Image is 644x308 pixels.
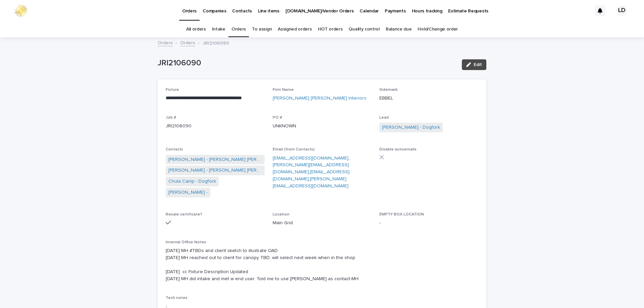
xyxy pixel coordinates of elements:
a: [PERSON_NAME] - [PERSON_NAME] [PERSON_NAME] Interiors [168,167,262,174]
a: Assigned orders [278,21,312,37]
a: [PERSON_NAME] - [PERSON_NAME] [PERSON_NAME] Interiors [168,156,262,163]
span: Fixture [166,88,179,92]
p: JRI2106090 [166,123,265,130]
a: [PERSON_NAME][EMAIL_ADDRESS][DOMAIN_NAME] [273,163,349,174]
span: Disable autoemails [379,147,417,151]
span: Firm Name [273,88,294,92]
a: HOT orders [318,21,343,37]
a: Quality control [348,21,379,37]
p: , , , [273,155,372,190]
a: Orders [231,21,246,37]
span: Job # [166,116,176,120]
span: Contacts [166,147,183,151]
a: [PERSON_NAME][EMAIL_ADDRESS][DOMAIN_NAME] [273,177,348,188]
span: Tech notes [166,296,187,300]
a: Orders [180,39,195,46]
a: [EMAIL_ADDRESS][DOMAIN_NAME] [273,156,348,161]
a: [PERSON_NAME] - Dogfork [382,124,440,131]
span: Lead [379,116,389,120]
p: JRI2106090 [203,39,229,46]
button: Edit [462,59,486,70]
span: EMPTY BOX LOCATION [379,212,424,217]
span: Resale certificate? [166,212,202,217]
p: Main Grid [273,220,372,227]
a: All orders [186,21,206,37]
img: 0ffKfDbyRa2Iv8hnaAqg [13,4,28,17]
p: - [379,220,478,227]
a: [PERSON_NAME] [PERSON_NAME] Interiors [273,95,366,102]
a: [PERSON_NAME] - [168,189,208,196]
a: Intake [212,21,225,37]
p: EBBEL [379,95,478,102]
a: Orders [158,39,173,46]
p: UNKNOWN [273,123,372,130]
span: Location [273,212,289,217]
a: To assign [252,21,272,37]
a: Balance due [386,21,412,37]
a: Chula Camp - Dogfork [168,178,216,185]
div: LD [616,5,627,16]
p: JRI2106090 [158,58,457,68]
p: [DATE] MH #TBDs and client sketch to illustrate OAD [DATE] MH reached out to client for canopy TB... [166,247,478,282]
span: Edit [474,62,482,67]
a: [EMAIL_ADDRESS][DOMAIN_NAME] [273,170,350,181]
span: Internal Office Notes [166,240,206,244]
span: PO # [273,116,282,120]
span: Email (from Contacts) [273,147,315,151]
span: Sidemark [379,88,397,92]
a: Hold/Change order [418,21,458,37]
